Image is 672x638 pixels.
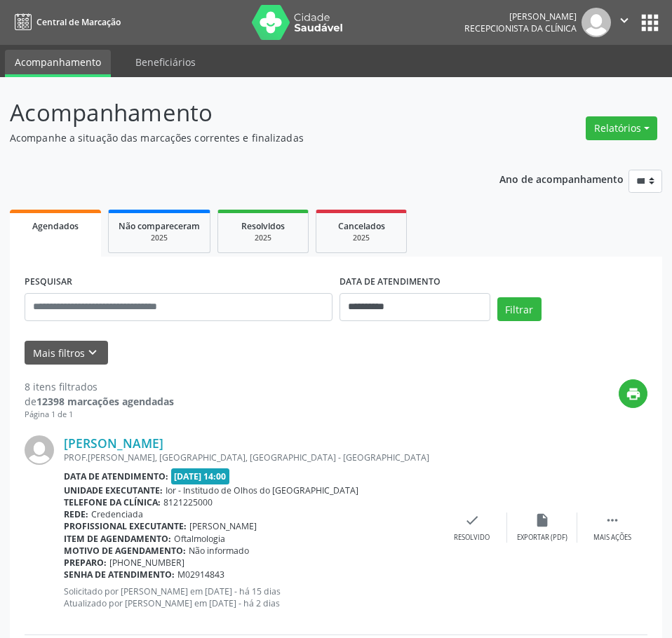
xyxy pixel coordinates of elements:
i: insert_drive_file [535,513,550,528]
div: Exportar (PDF) [517,533,567,543]
p: Ano de acompanhamento [499,170,624,187]
b: Preparo: [64,557,107,569]
b: Item de agendamento: [64,533,171,545]
button: Mais filtroskeyboard_arrow_down [25,341,108,365]
b: Rede: [64,508,88,520]
div: Resolvido [454,533,490,543]
div: de [25,394,174,409]
span: [PERSON_NAME] [189,520,257,532]
b: Motivo de agendamento: [64,545,186,557]
button: Filtrar [497,297,542,321]
span: [PHONE_NUMBER] [109,557,184,569]
span: Credenciada [91,508,143,520]
strong: 12398 marcações agendadas [36,395,174,408]
b: Senha de atendimento: [64,569,175,581]
div: 2025 [228,233,298,243]
div: [PERSON_NAME] [464,11,577,22]
div: 2025 [326,233,396,243]
i: check [464,513,480,528]
span: [DATE] 14:00 [171,468,230,484]
span: Cancelados [338,220,385,232]
i:  [605,513,620,528]
div: Página 1 de 1 [25,409,174,421]
div: Mais ações [593,533,631,543]
span: M02914843 [177,569,224,581]
i:  [617,13,632,28]
img: img [582,8,611,37]
p: Solicitado por [PERSON_NAME] em [DATE] - há 15 dias Atualizado por [PERSON_NAME] em [DATE] - há 2... [64,585,437,609]
a: [PERSON_NAME] [64,435,163,451]
button: print [619,379,647,408]
a: Central de Marcação [10,11,121,34]
a: Acompanhamento [5,50,111,77]
button:  [611,8,638,37]
button: apps [638,11,662,35]
span: Agendados [32,220,79,232]
div: 2025 [119,233,200,243]
span: Não compareceram [119,220,200,232]
b: Profissional executante: [64,520,187,532]
label: DATA DE ATENDIMENTO [340,271,441,293]
div: 8 itens filtrados [25,379,174,394]
p: Acompanhamento [10,95,466,130]
b: Data de atendimento: [64,470,168,482]
span: Ior - Institudo de Olhos do [GEOGRAPHIC_DATA] [166,484,358,496]
span: Central de Marcação [36,16,121,28]
i: print [626,386,641,402]
span: 8121225000 [163,496,213,508]
span: Resolvidos [241,220,285,232]
p: Acompanhe a situação das marcações correntes e finalizadas [10,130,466,145]
span: Oftalmologia [174,533,225,545]
b: Telefone da clínica: [64,496,161,508]
b: Unidade executante: [64,484,163,496]
span: Recepcionista da clínica [464,22,577,34]
label: PESQUISAR [25,271,72,293]
div: PROF.[PERSON_NAME], [GEOGRAPHIC_DATA], [GEOGRAPHIC_DATA] - [GEOGRAPHIC_DATA] [64,452,437,463]
a: Beneficiários [126,50,206,74]
i: keyboard_arrow_down [85,345,100,360]
span: Não informado [189,545,249,557]
button: Relatórios [586,116,657,140]
img: img [25,435,54,465]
